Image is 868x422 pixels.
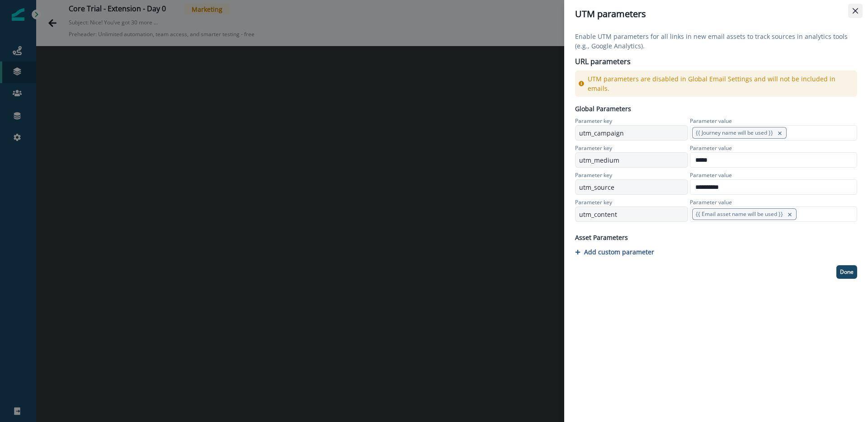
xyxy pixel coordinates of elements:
[848,4,863,18] button: Close
[836,265,857,279] button: Done
[575,104,631,113] p: Global Parameters
[690,198,732,206] p: Parameter value
[584,248,654,256] p: Add custom parameter
[575,117,612,125] p: Parameter key
[575,7,857,21] div: UTM parameters
[579,155,619,165] p: utm_medium
[696,210,783,218] span: {{ Email asset name will be used }}
[575,32,857,51] p: Enable UTM parameters for all links in new email assets to track sources in analytics tools (e.g....
[840,269,854,275] p: Done
[575,246,654,258] button: Add custom parameter
[588,74,854,93] p: UTM parameters are disabled in Global Email Settings and will not be included in emails.
[575,144,612,152] p: Parameter key
[579,183,614,192] p: utm_source
[575,171,612,179] p: Parameter key
[575,198,612,206] p: Parameter key
[696,129,773,136] span: {{ Journey name will be used }}
[690,117,732,125] p: Parameter value
[690,171,732,179] p: Parameter value
[777,130,783,136] button: remove-button
[787,211,793,218] button: remove-button
[579,128,624,138] p: utm_campaign
[575,233,628,242] p: Asset Parameters
[579,210,617,219] p: utm_content
[690,144,732,152] p: Parameter value
[575,54,631,67] p: URL parameters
